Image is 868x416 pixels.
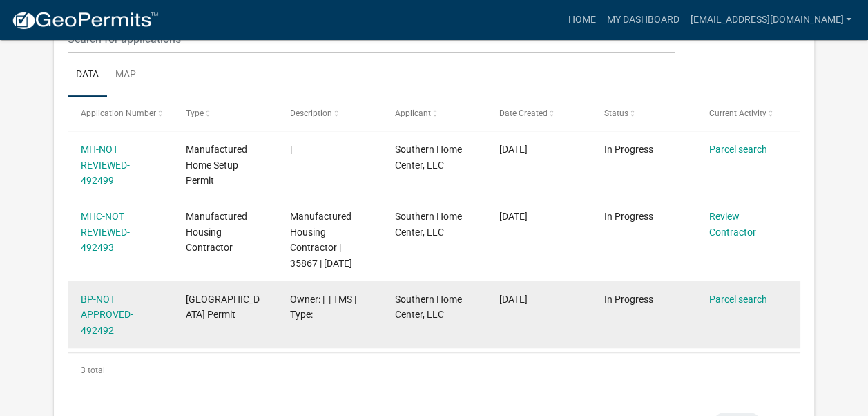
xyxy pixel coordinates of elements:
[695,97,800,130] datatable-header-cell: Current Activity
[81,294,133,337] a: BP-NOT APPROVED-492492
[601,7,684,33] a: My Dashboard
[708,211,755,238] a: Review Contractor
[290,294,356,321] span: Owner: | | TMS | Type:
[290,144,292,155] span: |
[708,294,766,305] a: Parcel search
[290,108,332,118] span: Description
[68,97,173,130] datatable-header-cell: Application Number
[708,144,766,155] a: Parcel search
[382,97,487,130] datatable-header-cell: Applicant
[290,211,352,269] span: Manufactured Housing Contractor | 35867 | 06/30/2026
[604,211,653,222] span: In Progress
[684,7,857,33] a: [EMAIL_ADDRESS][DOMAIN_NAME]
[499,294,528,305] span: 10/14/2025
[107,53,144,97] a: Map
[277,97,382,130] datatable-header-cell: Description
[186,144,247,187] span: Manufactured Home Setup Permit
[395,211,462,238] span: Southern Home Center, LLC
[81,211,130,254] a: MHC-NOT REVIEWED-492493
[708,108,766,118] span: Current Activity
[604,144,653,155] span: In Progress
[186,294,260,321] span: Abbeville County Building Permit
[68,53,107,97] a: Data
[486,97,591,130] datatable-header-cell: Date Created
[81,144,130,187] a: MH-NOT REVIEWED-492499
[68,353,800,388] div: 3 total
[395,108,431,118] span: Applicant
[395,144,462,171] span: Southern Home Center, LLC
[186,211,247,254] span: Manufactured Housing Contractor
[186,108,204,118] span: Type
[604,294,653,305] span: In Progress
[81,108,156,118] span: Application Number
[172,97,277,130] datatable-header-cell: Type
[499,211,528,222] span: 10/14/2025
[395,294,462,321] span: Southern Home Center, LLC
[604,108,628,118] span: Status
[591,97,696,130] datatable-header-cell: Status
[499,108,548,118] span: Date Created
[562,7,601,33] a: Home
[499,144,528,155] span: 10/14/2025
